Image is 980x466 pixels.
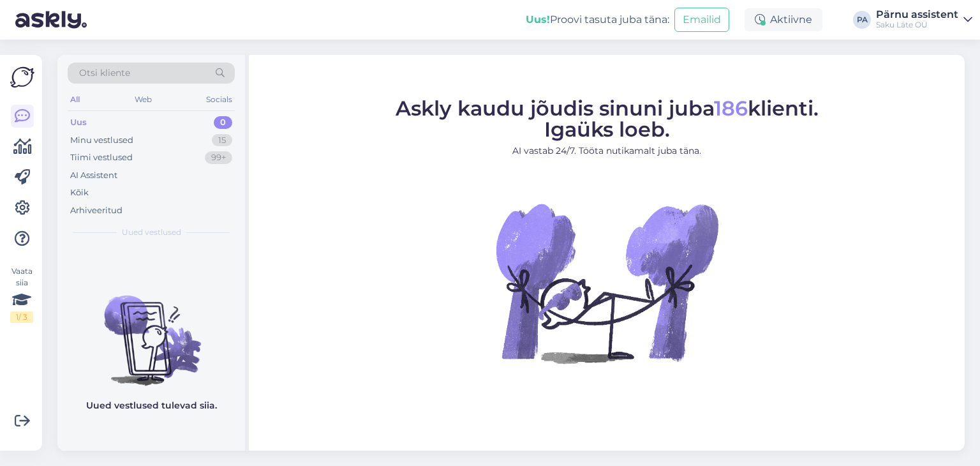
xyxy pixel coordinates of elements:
div: 1 / 3 [10,312,33,323]
p: AI vastab 24/7. Tööta nutikamalt juba täna. [396,144,819,158]
a: Pärnu assistentSaku Läte OÜ [876,10,972,30]
div: Minu vestlused [70,134,133,147]
div: Vaata siia [10,266,33,323]
p: Uued vestlused tulevad siia. [86,399,217,412]
span: 186 [714,96,748,121]
div: 99+ [205,151,232,164]
div: Kõik [70,186,89,199]
span: Askly kaudu jõudis sinuni juba klienti. Igaüks loeb. [396,96,819,142]
img: Askly Logo [10,65,34,89]
span: Uued vestlused [122,227,181,238]
div: Aktiivne [745,8,822,31]
div: Saku Läte OÜ [876,20,958,30]
b: Uus! [526,13,550,26]
img: No Chat active [492,168,722,398]
span: Otsi kliente [79,66,130,80]
div: 0 [214,116,232,129]
div: Arhiveeritud [70,204,122,217]
div: Proovi tasuta juba täna: [526,12,669,27]
div: Socials [204,91,235,108]
img: No chats [57,273,245,387]
button: Emailid [674,8,729,32]
div: Uus [70,116,87,129]
div: Pärnu assistent [876,10,958,20]
div: All [68,91,82,108]
div: Web [132,91,154,108]
div: AI Assistent [70,169,117,182]
div: PA [853,11,871,29]
div: Tiimi vestlused [70,151,133,164]
div: 15 [212,134,232,147]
